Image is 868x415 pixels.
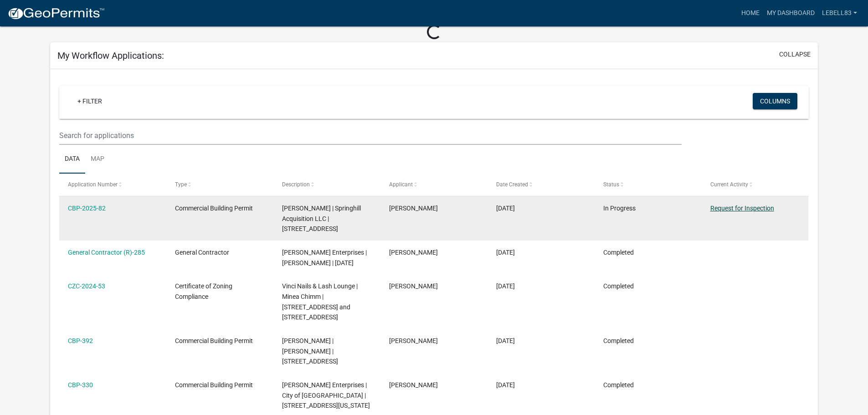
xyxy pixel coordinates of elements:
[763,5,818,22] a: My Dashboard
[389,181,413,188] span: Applicant
[68,181,118,188] span: Application Number
[68,249,145,256] a: General Contractor (R)-285
[389,337,438,344] span: Liz Bell
[68,381,93,389] a: CBP-330
[389,249,438,256] span: Liz Bell
[68,205,106,212] a: CBP-2025-82
[59,174,166,195] datatable-header-cell: Application Number
[779,50,811,59] button: collapse
[59,126,681,145] input: Search for applications
[603,282,634,290] span: Completed
[389,282,438,290] span: Liz Bell
[380,174,488,195] datatable-header-cell: Applicant
[389,205,438,212] span: Liz Bell
[496,249,515,256] span: 12/06/2024
[68,282,105,290] a: CZC-2024-53
[282,205,361,233] span: Liz Bell | Springhill Acquisition LLC | 1403 SPRING ST
[488,174,595,195] datatable-header-cell: Date Created
[710,181,748,188] span: Current Activity
[701,174,808,195] datatable-header-cell: Current Activity
[57,50,164,61] h5: My Workflow Applications:
[603,381,634,389] span: Completed
[175,337,253,344] span: Commercial Building Permit
[710,205,774,212] a: Request for Inspection
[603,249,634,256] span: Completed
[496,181,528,188] span: Date Created
[175,205,253,212] span: Commercial Building Permit
[282,249,367,266] span: McRae Enterprises | Liz Bell | 12/31/2025
[282,282,358,321] span: Vinci Nails & Lash Lounge | Minea Chimm | 3455 E. 10th St. and 3457 E. 10th St.
[282,181,310,188] span: Description
[738,5,763,22] a: Home
[603,337,634,344] span: Completed
[175,381,253,389] span: Commercial Building Permit
[59,145,85,174] a: Data
[85,145,110,174] a: Map
[496,337,515,344] span: 10/02/2024
[282,381,370,410] span: McRae Enterprises | City of Jeffersonville | 800 INDIANA AVENUE
[175,181,187,188] span: Type
[496,205,515,212] span: 06/26/2025
[175,282,232,300] span: Certificate of Zoning Compliance
[496,282,515,290] span: 10/16/2024
[282,337,338,365] span: Liz Bell | Minea Chhim | 3457 EAST 10TH STREET
[389,381,438,389] span: Liz Bell
[496,381,515,389] span: 05/15/2024
[70,93,109,109] a: + Filter
[68,337,93,344] a: CBP-392
[603,181,619,188] span: Status
[273,174,380,195] datatable-header-cell: Description
[818,5,861,22] a: lebell83
[166,174,273,195] datatable-header-cell: Type
[175,249,229,256] span: General Contractor
[603,205,636,212] span: In Progress
[753,93,797,109] button: Columns
[594,174,701,195] datatable-header-cell: Status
